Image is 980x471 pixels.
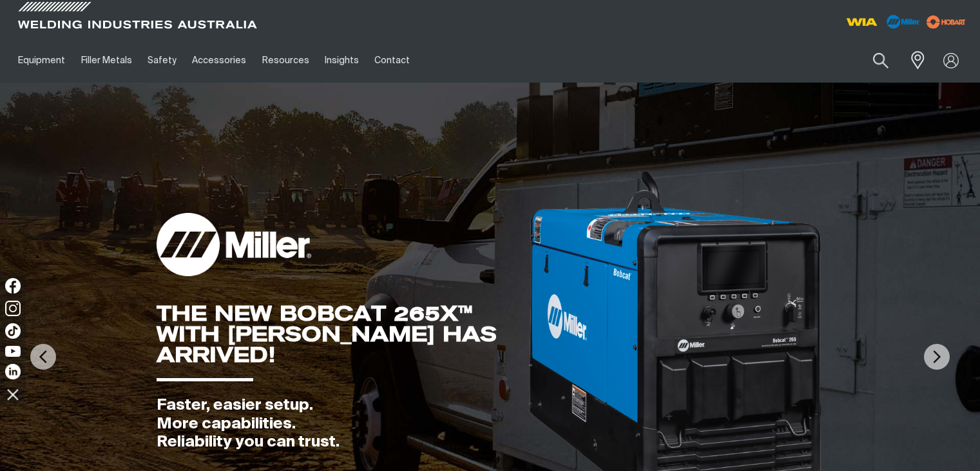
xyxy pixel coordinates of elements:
img: NextArrow [924,344,950,370]
a: Resources [255,38,317,83]
img: LinkedIn [5,364,21,379]
input: Product name or item number... [843,45,903,75]
img: YouTube [5,346,21,357]
img: PrevArrow [30,344,56,370]
a: Insights [317,38,367,83]
img: TikTok [5,323,21,339]
a: Safety [140,38,184,83]
img: Instagram [5,301,21,316]
div: THE NEW BOBCAT 265X™ WITH [PERSON_NAME] HAS ARRIVED! [157,303,526,365]
nav: Main [10,38,730,83]
div: Faster, easier setup. More capabilities. Reliability you can trust. [157,396,526,452]
img: Facebook [5,278,21,294]
button: Search products [859,45,903,75]
a: Accessories [184,38,254,83]
a: Contact [367,38,418,83]
a: Filler Metals [73,38,139,83]
img: hide socials [2,383,24,405]
img: miller [923,12,970,32]
a: Equipment [10,38,73,83]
